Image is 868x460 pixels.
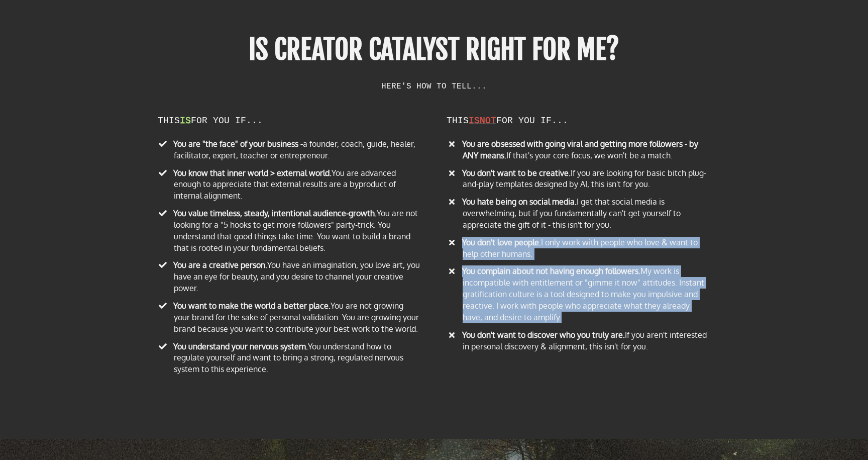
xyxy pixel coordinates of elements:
li: If that's your core focus, we won't be a match. [447,138,710,164]
div: THIS FOR YOU IF... [158,116,421,126]
b: You complain about not having enough followers. [462,266,640,276]
u: IS [180,116,191,126]
li: ​ You have an imagination, you love art, you have an eye for beauty, and you desire to channel yo... [158,259,421,297]
li: ​ I only work with people who love & want to help other humans. [447,237,710,263]
b: You don't want to discover who you truly are. [462,330,625,340]
li: ​ You are not growing your brand for the sake of personal validation. You are growing your brand ... [158,300,421,338]
b: You are "the face" of your business - [173,139,303,149]
li: ​ If you are looking for basic bitch plug-and-play templates designed by AI, this isn't for you. [447,167,710,194]
li: ​ You understand how to regulate yourself and want to bring a strong, regulated nervous system to... [158,341,421,379]
li: ​ My work is incompatible with entitlement or "gimme it now" attitudes. Instant gratification cul... [447,265,710,326]
li: ​ You are advanced enough to appreciate that external results are a byproduct of internal alignment. [158,167,421,205]
b: You don't want to be creative. [462,168,571,178]
b: You hate being on social media. [462,197,577,207]
b: You want to make the world a better place. [173,301,331,311]
b: You are a creative person. [173,260,267,270]
b: You don't love people. [462,237,541,247]
li: a founder, coach, guide, healer, facilitator, expert, teacher or entrepreneur. [158,138,421,164]
b: You understand your nervous system. [173,341,308,351]
b: You know that inner world > external world. [173,168,332,178]
b: You value timeless, steady, intentional audience-growth. [173,208,377,218]
div: THIS FOR YOU IF... [447,116,710,126]
li: ​ I get that social media is overwhelming, but if you fundamentally can't get yourself to appreci... [447,196,710,234]
li: ​ If you aren't interested in personal discovery & alignment, this isn't for you. [447,329,710,355]
b: IS CREATOR CATALYST RIGHT FOR ME? [249,33,619,66]
b: NOT [480,116,496,126]
b: IS [469,116,480,126]
b: You are obsessed with going viral and getting more followers - by ANY means. [462,139,698,160]
h2: HERE'S HOW TO TELL... [236,81,632,90]
li: ​ You are not looking for a "5 hooks to get more followers" party-trick. You understand that good... [158,208,421,256]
